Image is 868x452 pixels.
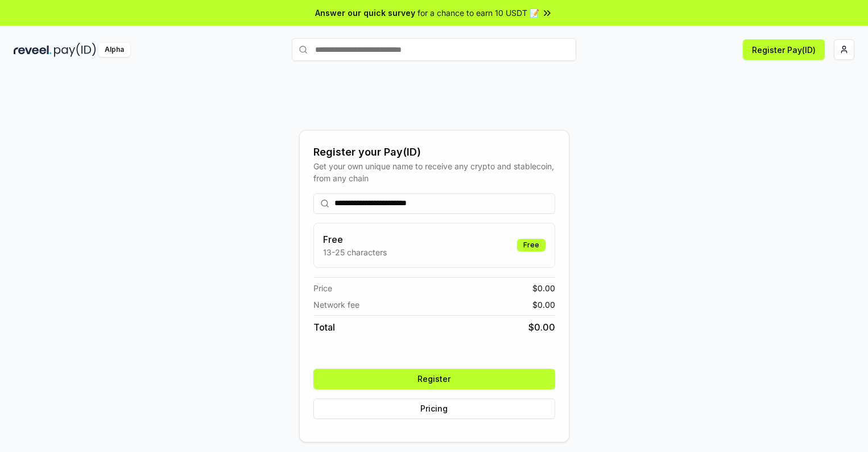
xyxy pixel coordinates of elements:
[313,320,335,334] span: Total
[14,43,52,57] img: reveel_dark
[313,398,555,419] button: Pricing
[532,299,555,311] span: $ 0.00
[528,320,555,334] span: $ 0.00
[313,369,555,389] button: Register
[54,43,96,57] img: pay_id
[313,160,555,184] div: Get your own unique name to receive any crypto and stablecoin, from any chain
[313,282,332,294] span: Price
[313,144,555,160] div: Register your Pay(ID)
[323,246,387,258] p: 13-25 characters
[532,282,555,294] span: $ 0.00
[517,239,545,251] div: Free
[743,39,825,60] button: Register Pay(ID)
[323,233,387,246] h3: Free
[98,43,130,57] div: Alpha
[418,7,539,19] span: for a chance to earn 10 USDT 📝
[313,299,359,311] span: Network fee
[315,7,415,19] span: Answer our quick survey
